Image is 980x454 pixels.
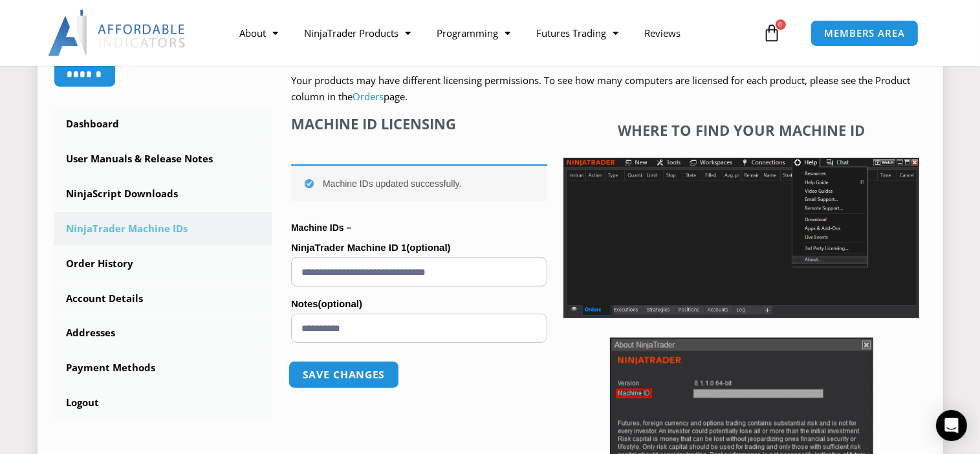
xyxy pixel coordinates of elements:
[54,386,272,420] a: Logout
[54,142,272,176] a: User Manuals & Release Notes
[631,18,693,48] a: Reviews
[54,212,272,246] a: NinjaTrader Machine IDs
[776,19,786,30] span: 0
[318,298,362,309] span: (optional)
[54,177,272,211] a: NinjaScript Downloads
[291,115,547,132] h4: Machine ID Licensing
[54,107,272,141] a: Dashboard
[54,107,272,420] nav: Account pages
[54,351,272,385] a: Payment Methods
[936,410,967,441] div: Open Intercom Messenger
[291,294,547,314] label: Notes
[406,242,450,253] span: (optional)
[811,20,919,47] a: MEMBERS AREA
[289,361,399,389] button: Save changes
[291,74,910,103] span: Your products may have different licensing permissions. To see how many computers are licensed fo...
[54,316,272,350] a: Addresses
[48,10,187,56] img: LogoAI | Affordable Indicators – NinjaTrader
[563,158,919,318] img: Screenshot 2025-01-17 1155544 | Affordable Indicators – NinjaTrader
[563,122,919,138] h4: Where to find your Machine ID
[291,18,424,48] a: NinjaTrader Products
[744,14,801,52] a: 0
[291,222,351,233] strong: Machine IDs –
[291,164,547,201] div: Machine IDs updated successfully.
[226,18,759,48] nav: Menu
[226,18,291,48] a: About
[424,18,523,48] a: Programming
[54,247,272,281] a: Order History
[523,18,631,48] a: Futures Trading
[824,28,905,38] span: MEMBERS AREA
[291,238,547,257] label: NinjaTrader Machine ID 1
[54,282,272,316] a: Account Details
[353,90,384,103] a: Orders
